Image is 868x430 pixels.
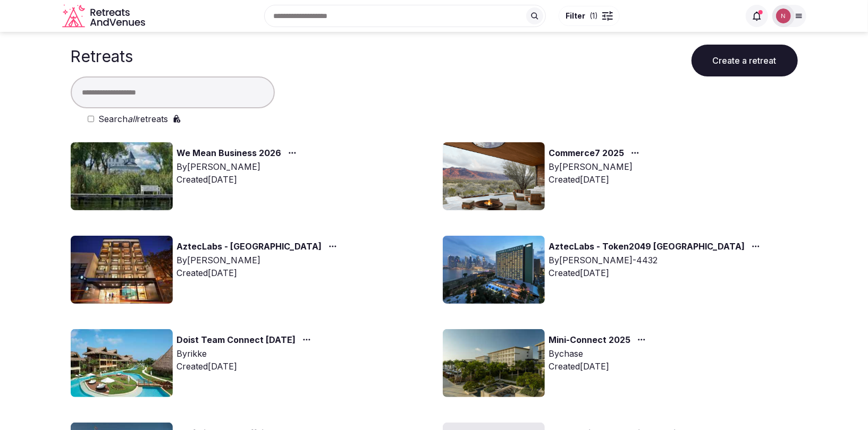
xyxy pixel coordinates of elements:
div: By rikke [177,347,315,360]
img: Top retreat image for the retreat: Doist Team Connect Feb 2026 [71,329,173,397]
div: Created [DATE] [177,266,341,279]
img: Nathalia Bilotti [776,8,791,23]
button: Filter(1) [559,6,620,26]
a: Visit the homepage [62,4,147,28]
div: Created [DATE] [549,360,650,373]
a: Mini-Connect 2025 [549,333,631,347]
div: By [PERSON_NAME] [549,160,644,173]
img: Top retreat image for the retreat: AztecLabs - Token2049 Singapore [443,236,545,304]
a: We Mean Business 2026 [177,147,282,160]
a: Commerce7 2025 [549,147,625,160]
div: Created [DATE] [549,173,644,186]
img: Top retreat image for the retreat: Commerce7 2025 [443,142,545,210]
img: Top retreat image for the retreat: We Mean Business 2026 [71,142,173,210]
a: AztecLabs - [GEOGRAPHIC_DATA] [177,240,322,254]
a: AztecLabs - Token2049 [GEOGRAPHIC_DATA] [549,240,745,254]
button: Create a retreat [692,45,798,76]
div: By chase [549,347,650,360]
div: Created [DATE] [549,266,764,279]
div: Created [DATE] [177,360,315,373]
div: By [PERSON_NAME] [177,254,341,266]
span: ( 1 ) [589,11,598,21]
em: all [128,114,137,124]
svg: Retreats and Venues company logo [62,4,147,28]
a: Doist Team Connect [DATE] [177,333,296,347]
h1: Retreats [71,47,133,66]
span: Filter [566,11,585,21]
div: By [PERSON_NAME] [177,160,301,173]
img: Top retreat image for the retreat: Mini-Connect 2025 [443,329,545,397]
label: Search retreats [98,113,168,125]
div: By [PERSON_NAME]-4432 [549,254,764,266]
img: Top retreat image for the retreat: AztecLabs - Buenos Aires [71,236,173,304]
div: Created [DATE] [177,173,301,186]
